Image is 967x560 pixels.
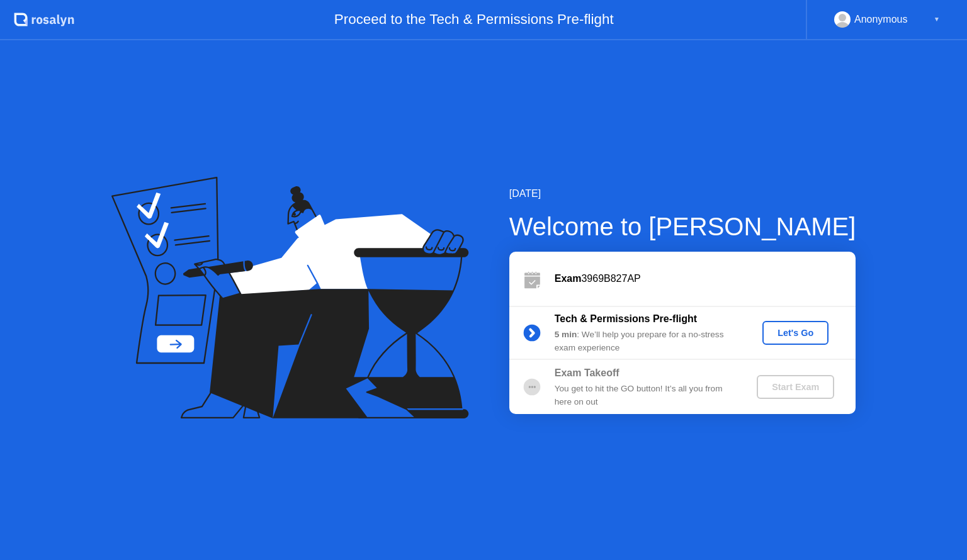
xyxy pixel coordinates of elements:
div: Welcome to [PERSON_NAME] [509,208,856,245]
button: Start Exam [757,375,834,399]
div: ▼ [934,11,940,28]
div: Anonymous [854,11,908,28]
b: Exam Takeoff [555,367,619,378]
b: 5 min [555,330,577,339]
b: Tech & Permissions Pre-flight [555,313,697,324]
div: [DATE] [509,186,856,201]
div: You get to hit the GO button! It’s all you from here on out [555,383,736,408]
div: 3969B827AP [555,271,856,286]
div: : We’ll help you prepare for a no-stress exam experience [555,328,736,354]
button: Let's Go [762,321,828,345]
div: Let's Go [767,328,823,338]
b: Exam [555,273,582,284]
div: Start Exam [762,382,829,392]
